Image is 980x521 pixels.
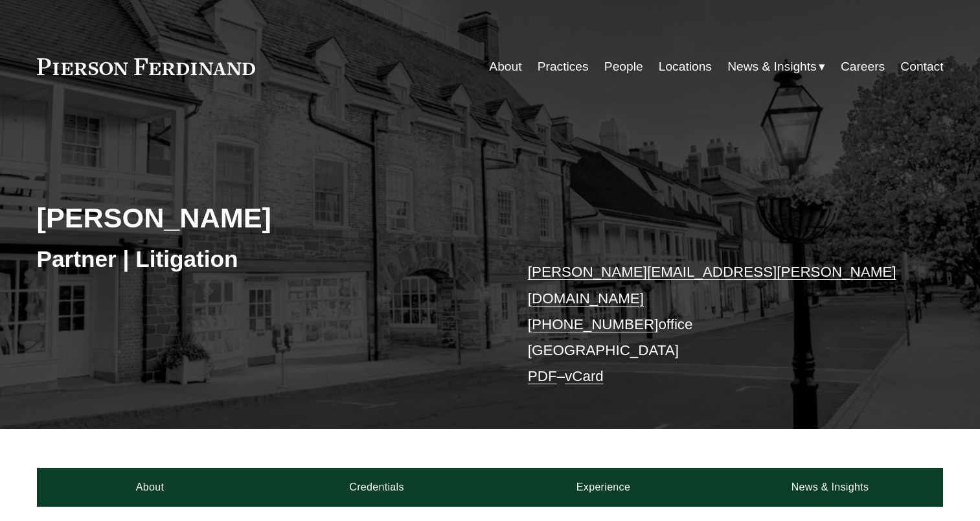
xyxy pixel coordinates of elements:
a: About [37,468,264,507]
a: [PERSON_NAME][EMAIL_ADDRESS][PERSON_NAME][DOMAIN_NAME] [528,264,896,306]
a: People [604,54,643,79]
a: Experience [490,468,717,507]
a: [PHONE_NUMBER] [528,316,659,332]
a: Locations [659,54,712,79]
a: Contact [900,54,943,79]
a: Careers [841,54,885,79]
a: About [489,54,521,79]
a: News & Insights [716,468,943,507]
span: News & Insights [727,56,817,78]
a: vCard [565,368,604,384]
h2: [PERSON_NAME] [37,201,490,235]
h3: Partner | Litigation [37,245,490,273]
a: Credentials [264,468,490,507]
a: folder dropdown [727,54,825,79]
a: Practices [538,54,589,79]
a: PDF [528,368,557,384]
p: office [GEOGRAPHIC_DATA] – [528,259,906,390]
